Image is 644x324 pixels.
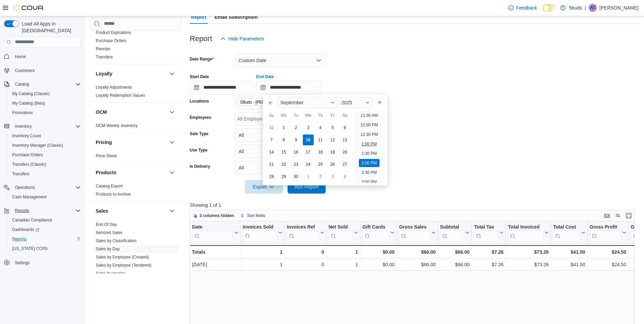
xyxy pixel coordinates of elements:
div: day-14 [266,147,277,158]
div: day-28 [266,171,277,182]
button: All [235,128,326,142]
button: All [235,145,326,158]
nav: Complex example [4,49,81,285]
span: Sales by Day [96,246,120,252]
a: Sales by Employee (Created) [96,255,149,259]
span: Washington CCRS [10,245,81,253]
div: $24.50 [590,260,626,269]
h3: Report [190,35,212,43]
span: Settings [12,258,81,267]
button: Loyalty [168,70,176,78]
div: $73.26 [508,260,549,269]
div: day-31 [266,122,277,133]
span: Price Sheet [96,153,117,159]
div: Gift Card Sales [362,224,389,241]
button: My Catalog (Beta) [7,98,84,108]
button: [US_STATE] CCRS [7,244,84,253]
button: Transfers [7,169,84,179]
div: Date [192,224,233,230]
span: My Catalog (Classic) [12,91,50,96]
p: Showing 1 of 1 [190,202,639,209]
div: Tu [291,110,301,121]
h3: Products [96,169,116,176]
div: Total Invoiced [508,224,543,241]
button: Pricing [168,138,176,146]
span: Sales by Classification [96,238,136,244]
div: Gift Cards [362,224,389,230]
div: OCM [90,122,182,132]
button: Cash Management [7,192,84,202]
span: Reorder [96,46,110,52]
p: 5buds [569,4,582,12]
label: Date Range [190,56,214,62]
span: Sales by Employee (Tendered) [96,263,151,268]
a: My Catalog (Classic) [10,90,53,98]
div: day-13 [339,134,350,145]
button: Net Sold [328,224,358,241]
div: Mo [278,110,289,121]
button: Customers [1,66,84,75]
span: 5Buds - Regina [237,98,297,106]
a: Sales by Employee (Tendered) [96,263,151,268]
div: $0.00 [362,248,394,256]
span: Transfers [96,54,113,60]
button: Enter fullscreen [625,212,633,220]
li: 1:30 PM [359,149,380,158]
span: End Of Day [96,222,117,227]
div: Loyalty [90,83,182,102]
label: Employees [190,115,211,120]
button: Keyboard shortcuts [603,212,611,220]
span: Feedback [516,4,537,11]
button: Loyalty [96,70,167,77]
a: Sales by Invoice [96,271,125,276]
img: Cova [14,4,44,11]
span: Inventory Manager (Classic) [10,141,81,149]
div: Fr [327,110,338,121]
p: | [585,4,586,12]
button: Canadian Compliance [7,215,84,225]
label: Use Type [190,147,207,153]
div: day-2 [291,122,301,133]
div: 1 [243,260,282,269]
a: Sales by Classification [96,238,136,243]
button: Total Cost [553,224,585,241]
span: Hide Parameters [228,35,264,42]
span: Products to Archive [96,192,131,197]
div: Invoices Sold [243,224,277,230]
span: Operations [15,185,35,190]
div: day-29 [278,171,289,182]
div: day-16 [291,147,301,158]
button: Inventory Manager (Classic) [7,141,84,150]
p: [PERSON_NAME] [600,4,639,12]
div: [DATE] [192,260,238,269]
span: OCM Weekly Inventory [96,123,137,128]
a: Transfers [10,170,32,178]
div: $0.00 [363,260,395,269]
span: Home [15,54,26,59]
div: day-7 [266,134,277,145]
div: day-27 [339,159,350,170]
span: Transfers [10,170,81,178]
span: Loyalty Adjustments [96,85,132,90]
button: Custom Date [235,54,326,67]
span: Inventory [15,124,32,129]
div: Th [315,110,326,121]
a: Canadian Compliance [10,216,55,224]
a: Purchase Orders [96,38,127,43]
button: Subtotal [440,224,470,241]
button: Next month [374,97,385,108]
span: Inventory [12,122,81,130]
div: day-15 [278,147,289,158]
a: Home [12,53,29,61]
li: 2:00 PM [359,159,380,167]
span: Reports [12,236,26,242]
a: Cash Management [10,193,49,201]
div: Totals [192,248,238,256]
div: 1 [329,260,358,269]
span: Export [249,180,279,194]
span: Report [191,10,206,24]
div: Net Sold [328,224,352,241]
div: September, 2025 [265,122,351,183]
div: Sa [339,110,350,121]
label: Is Delivery [190,164,210,169]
